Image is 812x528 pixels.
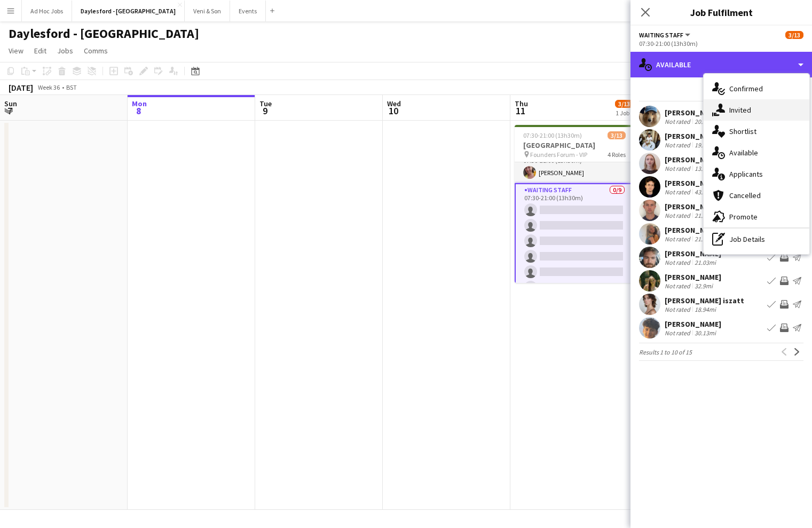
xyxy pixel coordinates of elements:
[387,99,401,108] span: Wed
[22,1,72,21] button: Ad Hoc Jobs
[130,105,147,117] span: 8
[665,131,721,141] div: [PERSON_NAME]
[692,258,718,266] div: 21.03mi
[608,151,626,159] span: 4 Roles
[665,272,721,282] div: [PERSON_NAME]
[665,188,692,196] div: Not rated
[84,46,108,56] span: Comms
[515,147,634,183] app-card-role: Team Leader1/107:30-21:00 (13h30m)[PERSON_NAME]
[639,348,692,356] span: Results 1 to 10 of 15
[665,258,692,266] div: Not rated
[692,305,718,313] div: 18.94mi
[639,31,683,39] span: Waiting Staff
[35,83,62,91] span: Week 36
[729,212,758,222] span: Promote
[258,105,272,117] span: 9
[4,44,28,58] a: View
[530,151,587,159] span: Founders Forum - VIP
[30,44,51,58] a: Edit
[34,46,46,56] span: Edit
[665,305,692,313] div: Not rated
[665,282,692,290] div: Not rated
[665,329,692,337] div: Not rated
[630,52,812,77] div: Available
[665,108,721,117] div: [PERSON_NAME]
[665,117,692,125] div: Not rated
[729,148,758,157] span: Available
[665,155,721,164] div: [PERSON_NAME]
[692,164,718,172] div: 13.01mi
[665,249,721,258] div: [PERSON_NAME]
[665,319,721,329] div: [PERSON_NAME]
[665,202,721,211] div: [PERSON_NAME]
[515,99,528,108] span: Thu
[523,131,582,139] span: 07:30-21:00 (13h30m)
[692,141,718,149] div: 19.39mi
[515,125,634,283] app-job-card: 07:30-21:00 (13h30m)3/13[GEOGRAPHIC_DATA] Founders Forum - VIP4 Roles07:30-21:00 (13h30m) Team Le...
[665,164,692,172] div: Not rated
[185,1,230,21] button: Veni & Son
[665,235,692,243] div: Not rated
[665,225,721,235] div: [PERSON_NAME]
[665,141,692,149] div: Not rated
[9,26,199,42] h1: Daylesford - [GEOGRAPHIC_DATA]
[515,140,634,150] h3: [GEOGRAPHIC_DATA]
[692,282,715,290] div: 32.9mi
[9,46,23,56] span: View
[515,183,634,345] app-card-role: Waiting Staff0/907:30-21:00 (13h30m)
[57,46,73,56] span: Jobs
[692,211,718,219] div: 21.35mi
[665,296,744,305] div: [PERSON_NAME] iszatt
[639,31,692,39] button: Waiting Staff
[692,188,718,196] div: 43.34mi
[616,109,633,117] div: 1 Job
[230,1,266,21] button: Events
[665,211,692,219] div: Not rated
[615,100,633,108] span: 3/13
[66,83,77,91] div: BST
[80,44,112,58] a: Comms
[729,169,763,179] span: Applicants
[729,105,751,115] span: Invited
[704,228,809,250] div: Job Details
[3,105,17,117] span: 7
[729,84,763,93] span: Confirmed
[53,44,77,58] a: Jobs
[513,105,528,117] span: 11
[729,191,761,200] span: Cancelled
[72,1,185,21] button: Daylesford - [GEOGRAPHIC_DATA]
[608,131,626,139] span: 3/13
[630,5,812,19] h3: Job Fulfilment
[9,82,33,93] div: [DATE]
[692,235,718,243] div: 21.99mi
[639,40,803,48] div: 07:30-21:00 (13h30m)
[692,329,718,337] div: 30.13mi
[729,127,756,136] span: Shortlist
[665,178,721,188] div: [PERSON_NAME]
[785,31,803,39] span: 3/13
[385,105,401,117] span: 10
[4,99,17,108] span: Sun
[692,117,718,125] div: 20.57mi
[259,99,272,108] span: Tue
[132,99,147,108] span: Mon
